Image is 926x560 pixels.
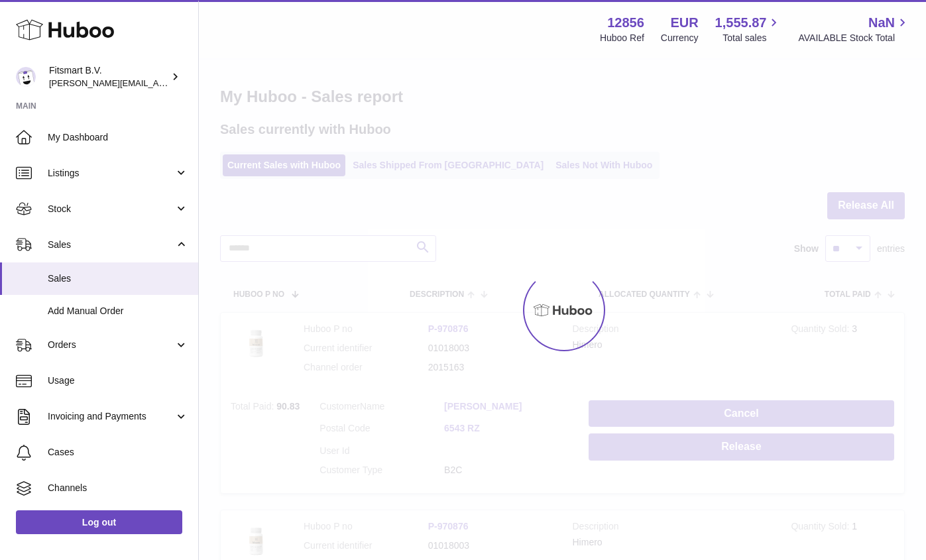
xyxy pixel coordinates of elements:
[715,14,782,44] a: 1,555.87 Total sales
[48,482,188,494] span: Channels
[48,239,174,251] span: Sales
[49,78,266,88] span: [PERSON_NAME][EMAIL_ADDRESS][DOMAIN_NAME]
[600,32,644,44] div: Huboo Ref
[48,272,188,285] span: Sales
[723,32,781,44] span: Total sales
[48,339,174,351] span: Orders
[798,14,910,44] a: NaN AVAILABLE Stock Total
[48,131,188,144] span: My Dashboard
[661,32,699,44] div: Currency
[607,14,644,32] strong: 12856
[670,14,698,32] strong: EUR
[16,510,182,534] a: Log out
[48,374,188,387] span: Usage
[798,32,910,44] span: AVAILABLE Stock Total
[715,14,767,32] span: 1,555.87
[48,446,188,459] span: Cases
[48,410,174,423] span: Invoicing and Payments
[16,67,36,87] img: jonathan@leaderoo.com
[868,14,895,32] span: NaN
[48,305,188,317] span: Add Manual Order
[49,64,168,89] div: Fitsmart B.V.
[48,203,174,215] span: Stock
[48,167,174,180] span: Listings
